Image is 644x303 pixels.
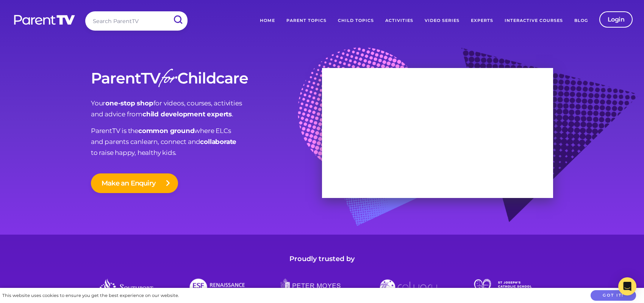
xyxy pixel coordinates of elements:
[499,11,569,30] a: Interactive Courses
[332,11,380,30] a: Child Topics
[168,11,188,28] input: Submit
[569,11,594,30] a: Blog
[465,11,499,30] a: Experts
[298,47,639,244] img: bg-graphic.baf108b.png
[200,138,236,145] strong: collaborate
[91,70,322,87] h1: ParentTV Childcare
[322,68,553,198] iframe: To enrich screen reader interactions, please activate Accessibility in Grammarly extension settings
[281,11,332,30] a: Parent Topics
[91,276,553,298] img: logos-schools.2a1e3f5.png
[419,11,465,30] a: Video Series
[599,11,633,28] a: Login
[142,110,232,118] strong: child development experts
[160,63,176,96] em: for
[13,14,76,25] img: parenttv-logo-white.4c85aaf.svg
[254,11,281,30] a: Home
[85,11,188,31] input: Search ParentTV
[380,11,419,30] a: Activities
[91,254,553,264] h4: Proudly trusted by
[91,173,178,193] button: Make an Enquiry
[618,277,636,295] div: Open Intercom Messenger
[591,290,636,301] button: Got it!
[2,292,179,300] div: This website uses cookies to ensure you get the best experience on our website.
[91,125,322,158] p: ParentTV is the where ELCs and parents can learn, connect and to raise happy, healthy kids.
[91,98,322,120] p: Your for videos, courses, activities and advice from .
[105,99,153,107] strong: one-stop shop
[138,127,194,134] strong: common ground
